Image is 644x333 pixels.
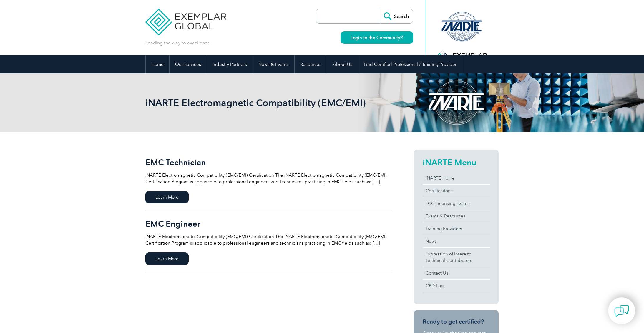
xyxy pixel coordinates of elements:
[381,9,413,23] input: Search
[253,55,294,73] a: News & Events
[145,211,393,272] a: EMC Engineer iNARTE Electromagnetic Compatibility (EMC/EMI) Certification The iNARTE Electromagne...
[145,191,189,203] span: Learn More
[341,31,413,44] a: Login to the Community
[423,318,490,325] h3: Ready to get certified?
[145,97,371,108] h1: iNARTE Electromagnetic Compatibility (EMC/EMI)
[145,233,393,246] p: iNARTE Electromagnetic Compatibility (EMC/EMI) Certification The iNARTE Electromagnetic Compatibi...
[423,210,490,222] a: Exams & Resources
[423,197,490,210] a: FCC Licensing Exams
[145,172,393,185] p: iNARTE Electromagnetic Compatibility (EMC/EMI) Certification The iNARTE Electromagnetic Compatibi...
[423,280,490,292] a: CPD Log
[423,185,490,197] a: Certifications
[327,55,358,73] a: About Us
[145,219,393,228] h2: EMC Engineer
[423,222,490,235] a: Training Providers
[614,304,629,318] img: contact-chat.png
[145,40,210,46] p: Leading the way to excellence
[145,252,189,265] span: Learn More
[423,172,490,184] a: iNARTE Home
[358,55,462,73] a: Find Certified Professional / Training Provider
[146,55,169,73] a: Home
[423,235,490,247] a: News
[170,55,207,73] a: Our Services
[295,55,327,73] a: Resources
[423,158,490,167] h2: iNARTE Menu
[423,248,490,267] a: Expression of Interest:Technical Contributors
[423,267,490,279] a: Contact Us
[207,55,253,73] a: Industry Partners
[145,158,393,167] h2: EMC Technician
[145,150,393,211] a: EMC Technician iNARTE Electromagnetic Compatibility (EMC/EMI) Certification The iNARTE Electromag...
[400,36,403,39] img: open_square.png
